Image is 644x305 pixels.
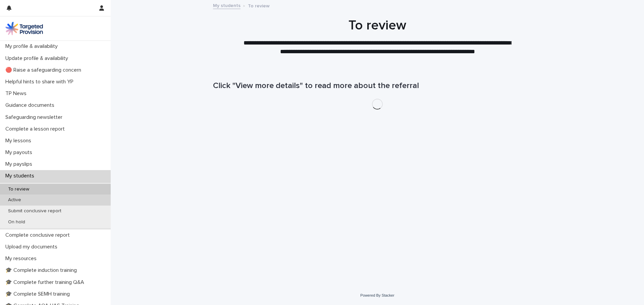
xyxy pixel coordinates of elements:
p: My payouts [3,149,38,156]
a: Powered By Stacker [360,293,394,297]
p: 🔴 Raise a safeguarding concern [3,67,87,73]
p: Safeguarding newsletter [3,114,68,121]
p: On hold [3,219,31,225]
a: My students [213,1,240,9]
p: 🎓 Complete SEMH training [3,291,75,297]
p: Update profile & availability [3,55,73,62]
p: My students [3,173,40,179]
p: My payslips [3,161,38,167]
p: 🎓 Complete induction training [3,267,82,274]
p: To review [248,2,270,9]
p: To review [3,186,35,192]
p: TP News [3,90,32,97]
h1: To review [213,17,542,33]
p: My profile & availability [3,43,63,50]
p: Active [3,197,26,203]
p: Submit conclusive report [3,208,67,214]
p: Guidance documents [3,102,60,108]
p: My resources [3,255,42,262]
p: Upload my documents [3,244,63,250]
img: M5nRWzHhSzIhMunXDL62 [5,22,43,35]
p: 🎓 Complete further training Q&A [3,279,90,286]
p: Complete conclusive report [3,232,75,238]
p: My lessons [3,138,37,144]
p: Complete a lesson report [3,126,70,132]
p: Helpful hints to share with YP [3,79,79,85]
h1: Click "View more details" to read more about the referral [213,81,542,91]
